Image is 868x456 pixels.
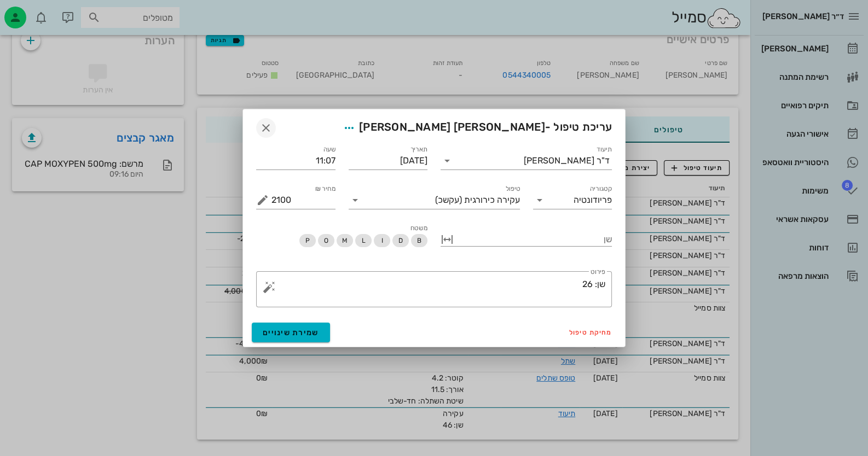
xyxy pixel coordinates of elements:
span: O [324,234,328,247]
span: I [381,234,383,247]
div: תיעודד"ר [PERSON_NAME] [441,152,612,169]
div: ד"ר [PERSON_NAME] [524,156,610,166]
span: משטח [410,224,427,232]
span: D [398,234,403,247]
span: P [305,234,310,247]
span: עקירה כירורגית [464,195,520,205]
span: B [417,234,421,247]
button: שמירת שינויים [252,323,330,342]
button: מחיקת טיפול [565,325,616,340]
label: תיעוד [597,145,612,154]
button: מחיר ₪ appended action [256,194,269,207]
span: M [342,234,348,247]
label: תאריך [410,145,428,154]
span: עריכת טיפול - [339,118,612,138]
label: קטגוריה [590,185,612,193]
span: [PERSON_NAME] [PERSON_NAME] [359,120,545,133]
label: שעה [323,145,335,154]
span: (עקשכ) [435,195,462,205]
span: L [361,234,365,247]
span: שמירת שינויים [263,328,319,337]
span: מחיקת טיפול [569,329,612,336]
label: פירוט [591,268,605,276]
label: מחיר ₪ [315,185,335,193]
label: טיפול [505,185,519,193]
